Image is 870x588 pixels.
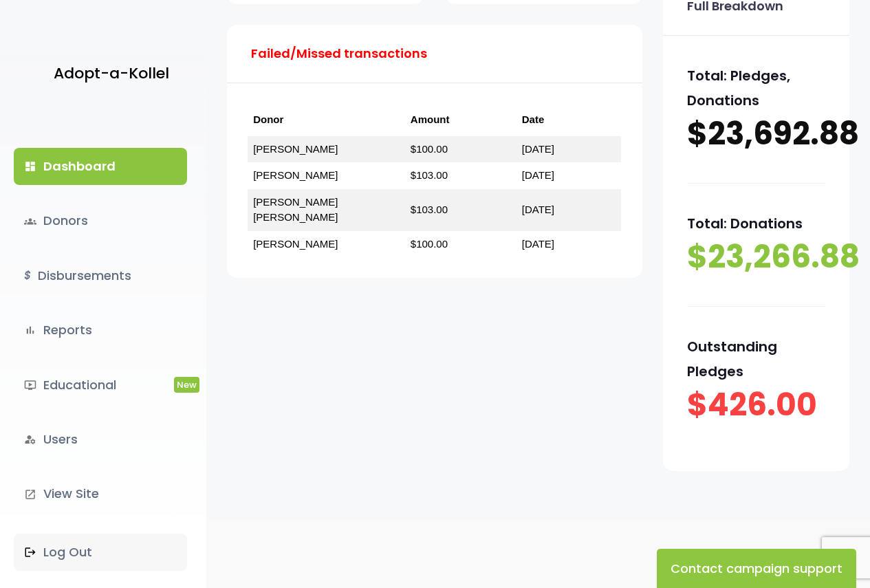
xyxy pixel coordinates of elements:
[24,160,36,173] i: dashboard
[405,104,516,136] th: Amount
[24,488,36,501] i: launch
[54,60,169,87] p: Adopt-a-Kollel
[24,215,36,228] span: groups
[251,43,427,65] p: Failed/Missed transactions
[14,257,187,294] a: $Disbursements
[24,379,36,391] i: ondemand_video
[411,238,448,250] a: $100.00
[24,324,36,336] i: bar_chart
[14,202,187,239] a: groupsDonors
[687,113,826,155] p: $23,692.88
[522,169,554,181] a: [DATE]
[14,534,187,571] a: Log Out
[248,104,405,136] th: Donor
[687,211,826,236] p: Total: Donations
[411,169,448,181] a: $103.00
[253,169,338,181] a: [PERSON_NAME]
[522,238,554,250] a: [DATE]
[516,104,622,136] th: Date
[14,148,187,185] a: dashboardDashboard
[522,143,554,155] a: [DATE]
[522,204,554,215] a: [DATE]
[14,475,187,512] a: launchView Site
[14,367,187,404] a: ondemand_videoEducationalNew
[24,433,36,446] i: manage_accounts
[411,204,448,215] a: $103.00
[687,334,826,384] p: Outstanding Pledges
[657,549,856,588] button: Contact campaign support
[14,312,187,349] a: bar_chartReports
[253,196,338,224] a: [PERSON_NAME] [PERSON_NAME]
[14,421,187,458] a: manage_accountsUsers
[24,266,31,286] i: $
[253,238,338,250] a: [PERSON_NAME]
[687,63,826,113] p: Total: Pledges, Donations
[411,143,448,155] a: $100.00
[47,40,169,107] a: Adopt-a-Kollel
[174,377,199,393] span: New
[687,384,826,426] p: $426.00
[253,143,338,155] a: [PERSON_NAME]
[687,236,826,279] p: $23,266.88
